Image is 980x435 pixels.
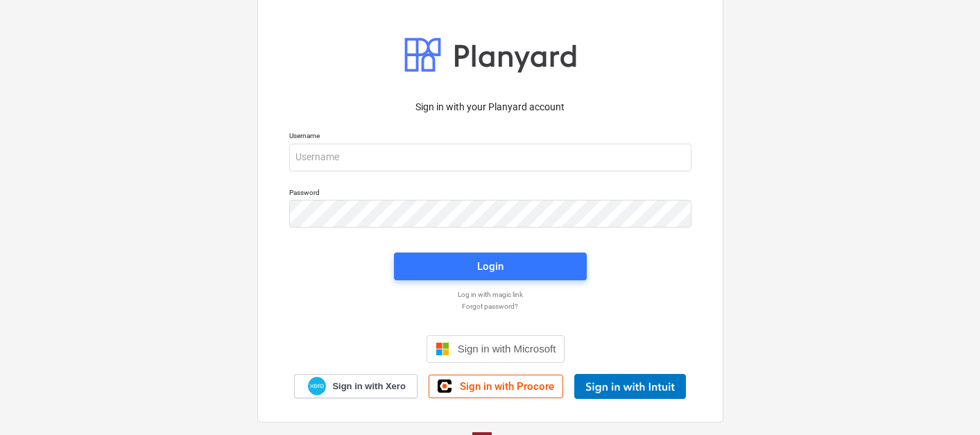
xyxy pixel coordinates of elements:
[294,374,418,398] a: Sign in with Xero
[332,380,405,393] span: Sign in with Xero
[289,188,691,200] p: Password
[460,380,554,393] span: Sign in with Procore
[289,144,691,171] input: Username
[394,253,587,280] button: Login
[282,302,698,311] a: Forgot password?
[289,100,691,114] p: Sign in with your Planyard account
[429,375,563,398] a: Sign in with Procore
[282,290,698,299] a: Log in with magic link
[289,131,691,143] p: Username
[477,257,504,275] div: Login
[458,343,556,355] span: Sign in with Microsoft
[308,377,326,395] img: Xero logo
[436,342,449,356] img: Microsoft logo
